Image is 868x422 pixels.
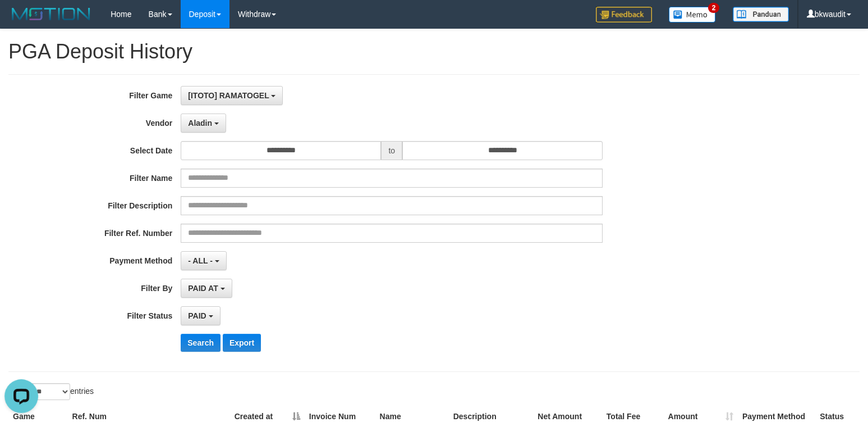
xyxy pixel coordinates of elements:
[8,40,860,63] h1: PGA Deposit History
[188,311,206,320] span: PAID
[188,119,212,128] span: Aladin
[669,7,716,22] img: Button%20Memo.svg
[181,114,226,133] button: Aladin
[733,7,789,22] img: panduan.png
[181,334,221,352] button: Search
[4,4,38,38] button: Open LiveChat chat widget
[181,306,220,325] button: PAID
[188,256,213,265] span: - ALL -
[188,284,218,293] span: PAID AT
[708,3,720,13] span: 2
[8,6,94,22] img: MOTION_logo.png
[596,7,652,22] img: Feedback.jpg
[381,141,402,160] span: to
[181,86,283,105] button: [ITOTO] RAMATOGEL
[8,383,94,400] label: Show entries
[223,334,261,352] button: Export
[181,279,232,298] button: PAID AT
[188,91,269,100] span: [ITOTO] RAMATOGEL
[28,383,70,400] select: Showentries
[181,251,226,270] button: - ALL -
